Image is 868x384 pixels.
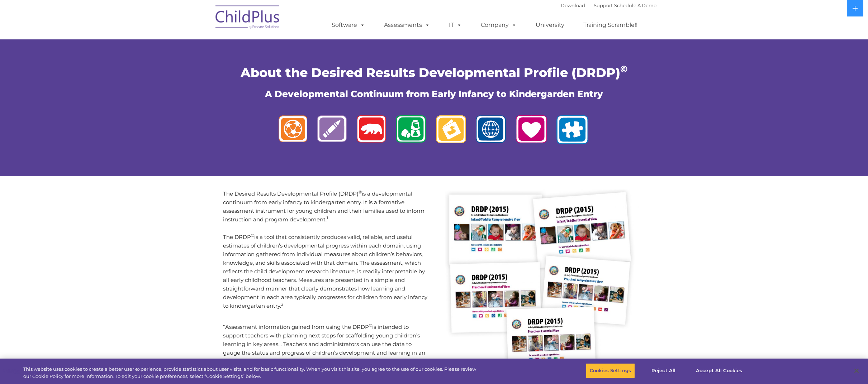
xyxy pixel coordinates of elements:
a: IT [442,18,469,32]
a: Training Scramble!! [576,18,645,32]
a: Assessments [377,18,437,32]
p: The Desired Results Developmental Profile (DRDP) is a developmental continuum from early infancy ... [223,189,429,224]
a: Download [561,3,585,8]
a: University [528,18,571,32]
sup: 1 [327,215,328,220]
div: This website uses cookies to create a better user experience, provide statistics about user visit... [23,366,478,380]
button: Reject All [641,363,686,378]
sup: © [251,233,254,238]
sup: © [620,63,627,75]
p: The DRDP is a tool that consistently produces valid, reliable, and useful estimates of children’s... [223,233,429,310]
a: Support [594,3,613,8]
sup: © [369,323,372,328]
span: About the Desired Results Developmental Profile (DRDP) [241,65,627,80]
a: Schedule A Demo [614,3,656,8]
button: Close [849,363,864,379]
font: | [561,3,656,8]
img: logos [273,111,596,151]
button: Accept All Cookies [692,363,746,378]
button: Cookies Settings [586,363,635,378]
img: image (2) [440,189,645,379]
a: Company [474,18,524,32]
a: Software [324,18,372,32]
sup: 2 [281,302,283,307]
sup: © [359,189,362,195]
span: A Developmental Continuum from Early Infancy to Kindergarden Entry [265,88,603,99]
img: ChildPlus by Procare Solutions [212,0,284,36]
